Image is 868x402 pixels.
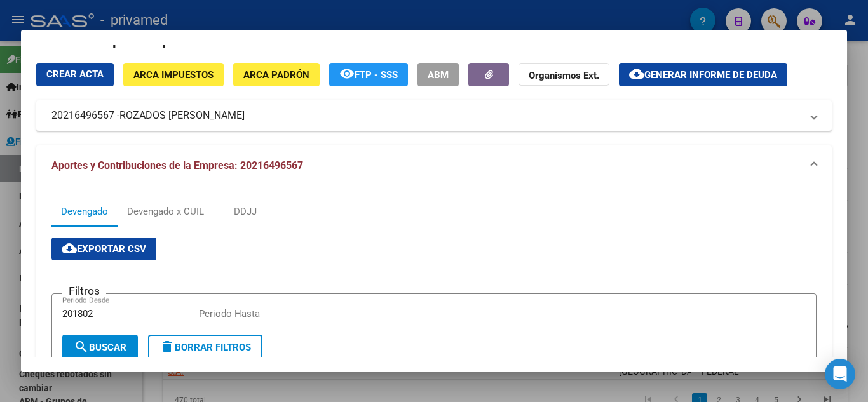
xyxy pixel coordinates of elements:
span: Generar informe de deuda [644,69,777,81]
span: Borrar Filtros [159,342,251,353]
span: Buscar [74,342,126,353]
span: FTP - SSS [355,69,398,81]
button: Buscar [62,335,138,360]
div: Devengado x CUIL [127,204,204,218]
button: Crear Acta [36,63,114,86]
button: ABM [417,63,459,86]
span: ARCA Impuestos [133,69,214,81]
div: Devengado [61,204,108,218]
span: Aportes y Contribuciones de la Empresa: 20216496567 [51,159,303,171]
mat-icon: cloud_download [629,66,644,81]
mat-panel-title: 20216496567 - [51,108,801,123]
div: DDJJ [234,204,257,218]
mat-expansion-panel-header: 20216496567 -ROZADOS [PERSON_NAME] [36,100,832,131]
div: Open Intercom Messenger [825,359,855,389]
span: Crear Acta [46,69,104,80]
button: ARCA Padrón [233,63,320,86]
mat-icon: delete [159,339,175,354]
button: ARCA Impuestos [123,63,224,86]
mat-icon: cloud_download [62,241,77,256]
span: Exportar CSV [62,243,146,255]
button: Organismos Ext. [519,63,609,86]
mat-icon: search [74,339,89,354]
span: ARCA Padrón [243,69,309,81]
mat-expansion-panel-header: Aportes y Contribuciones de la Empresa: 20216496567 [36,145,832,186]
button: Generar informe de deuda [619,63,787,86]
strong: Organismos Ext. [529,70,599,81]
mat-icon: remove_red_eye [339,66,355,81]
button: Exportar CSV [51,238,156,260]
button: FTP - SSS [329,63,408,86]
button: Borrar Filtros [148,335,262,360]
h3: Filtros [62,284,106,298]
span: ABM [428,69,449,81]
span: ROZADOS [PERSON_NAME] [119,108,245,123]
